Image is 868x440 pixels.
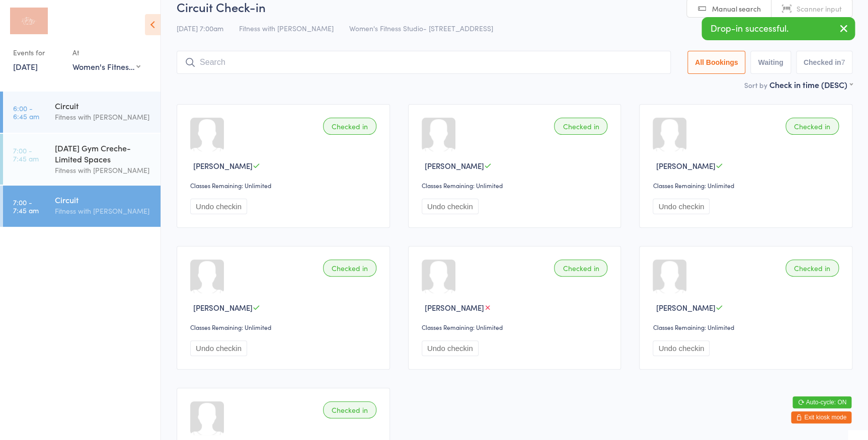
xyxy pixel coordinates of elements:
button: All Bookings [687,51,746,74]
span: [PERSON_NAME] [193,160,253,171]
span: [PERSON_NAME] [425,302,484,313]
div: Circuit [55,100,152,111]
div: Fitness with [PERSON_NAME] [55,111,152,123]
div: Drop-in successful. [701,17,855,40]
span: [PERSON_NAME] [656,302,715,313]
input: Search [177,51,671,74]
a: 6:00 -6:45 amCircuitFitness with [PERSON_NAME] [3,92,161,133]
button: Undo checkin [190,199,247,214]
button: Undo checkin [653,199,709,214]
div: Checked in [323,118,376,135]
div: Checked in [323,401,376,418]
a: 7:00 -7:45 am[DATE] Gym Creche- Limited SpacesFitness with [PERSON_NAME] [3,134,161,185]
div: 7 [841,58,845,66]
span: Scanner input [797,4,842,14]
div: Women's Fitness Studio- [STREET_ADDRESS] [72,61,140,72]
button: Undo checkin [422,340,479,356]
span: [PERSON_NAME] [656,160,715,171]
span: Fitness with [PERSON_NAME] [239,23,334,33]
div: Fitness with [PERSON_NAME] [55,205,152,217]
button: Undo checkin [653,340,709,356]
div: Checked in [785,259,839,277]
div: Classes Remaining: Unlimited [190,181,379,190]
div: Classes Remaining: Unlimited [190,323,379,331]
div: At [72,44,140,61]
div: Circuit [55,194,152,205]
div: Classes Remaining: Unlimited [653,323,842,331]
button: Waiting [750,51,791,74]
div: [DATE] Gym Creche- Limited Spaces [55,142,152,164]
div: Checked in [323,259,376,277]
button: Auto-cycle: ON [793,396,851,408]
div: Check in time (DESC) [769,79,852,90]
span: Manual search [712,4,761,14]
a: [DATE] [13,61,38,72]
label: Sort by [744,80,767,90]
span: [PERSON_NAME] [193,302,253,313]
div: Classes Remaining: Unlimited [422,181,611,190]
span: [PERSON_NAME] [425,160,484,171]
time: 7:00 - 7:45 am [13,146,39,162]
div: Checked in [554,259,607,277]
button: Undo checkin [190,340,247,356]
div: Classes Remaining: Unlimited [653,181,842,190]
div: Checked in [554,118,607,135]
button: Checked in7 [796,51,853,74]
div: Fitness with [PERSON_NAME] [55,164,152,176]
div: Checked in [785,118,839,135]
time: 7:00 - 7:45 am [13,198,39,214]
div: Events for [13,44,62,61]
div: Classes Remaining: Unlimited [422,323,611,331]
button: Undo checkin [422,199,479,214]
button: Exit kiosk mode [791,411,851,423]
time: 6:00 - 6:45 am [13,104,39,120]
span: [DATE] 7:00am [177,23,223,33]
span: Women's Fitness Studio- [STREET_ADDRESS] [349,23,493,33]
img: Fitness with Zoe [10,8,48,34]
a: 7:00 -7:45 amCircuitFitness with [PERSON_NAME] [3,186,161,227]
